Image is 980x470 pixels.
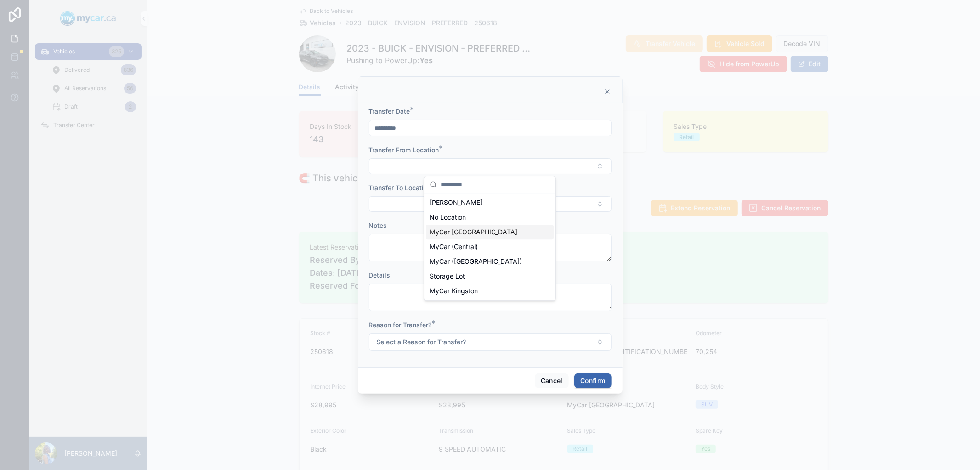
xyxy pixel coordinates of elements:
[369,146,439,154] span: Transfer From Location
[424,193,555,300] div: Suggestions
[369,221,387,229] span: Notes
[430,257,522,266] span: MyCar ([GEOGRAPHIC_DATA])
[430,242,478,251] span: MyCar (Central)
[369,271,391,279] span: Details
[369,158,612,174] button: Select Button
[369,184,431,191] span: Transfer To Location
[430,286,478,296] span: MyCar Kingston
[574,373,611,388] button: Confirm
[369,196,612,212] button: Select Button
[430,272,465,281] span: Storage Lot
[430,213,466,222] span: No Location
[430,198,482,207] span: [PERSON_NAME]
[369,107,410,115] span: Transfer Date
[377,337,466,347] span: Select a Reason for Transfer?
[369,333,612,351] button: Select Button
[430,227,517,237] span: MyCar [GEOGRAPHIC_DATA]
[535,373,569,388] button: Cancel
[369,321,432,329] span: Reason for Transfer?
